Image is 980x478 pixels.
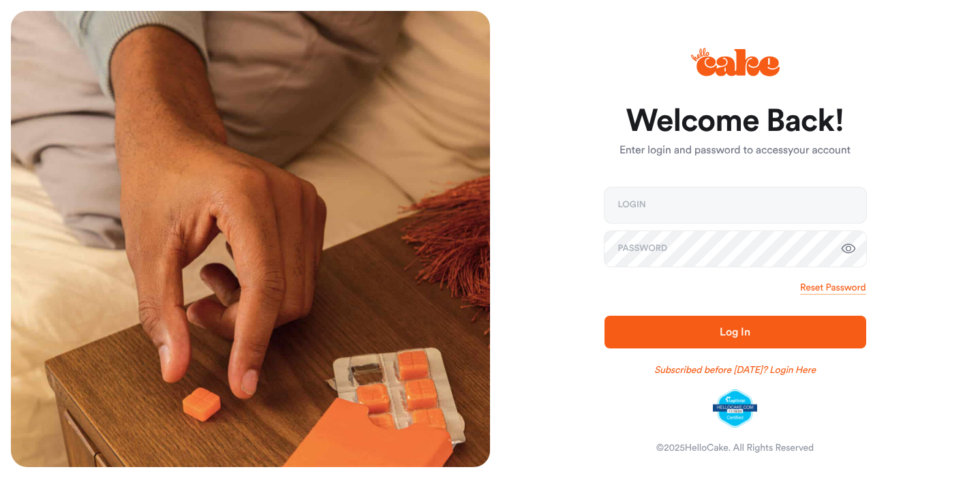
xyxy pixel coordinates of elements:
[604,105,866,138] h1: Welcome Back!
[654,363,816,377] a: Subscribed before [DATE]? Login Here
[604,316,866,348] button: Log In
[604,143,866,159] p: Enter login and password to access your account
[720,327,750,338] span: Log In
[800,281,866,295] a: Reset Password
[713,389,757,428] img: legit-script-certified.png
[656,441,814,455] div: © 2025 HelloCake. All Rights Reserved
